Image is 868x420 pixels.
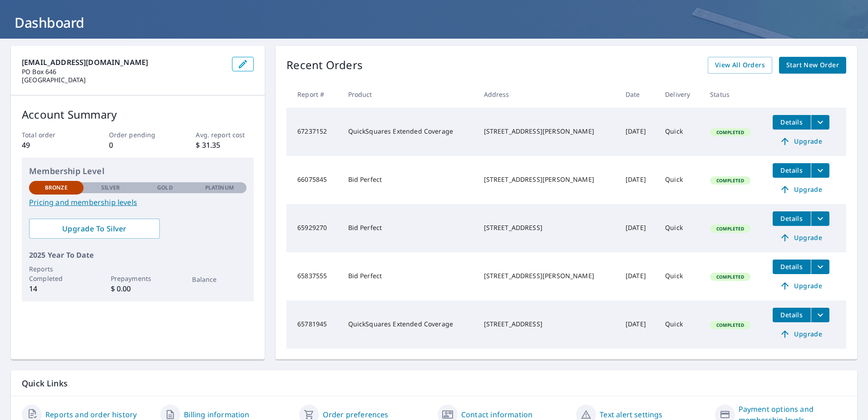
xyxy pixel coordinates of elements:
[36,224,153,234] span: Upgrade To Silver
[22,130,80,140] p: Total order
[111,274,165,283] p: Prepayments
[341,156,477,204] td: Bid Perfect
[773,279,829,293] a: Upgrade
[778,310,805,319] span: Details
[600,409,662,420] a: Text alert settings
[109,130,167,140] p: Order pending
[29,219,160,239] a: Upgrade To Silver
[778,214,805,223] span: Details
[205,184,234,192] p: Platinum
[658,204,703,252] td: Quick
[618,108,658,156] td: [DATE]
[22,106,254,123] p: Account Summary
[484,223,611,232] div: [STREET_ADDRESS]
[29,197,247,208] a: Pricing and membership levels
[45,184,68,192] p: Bronze
[286,57,363,74] p: Recent Orders
[45,409,137,420] a: Reports and order history
[811,163,829,178] button: filesDropdownBtn-66075845
[618,252,658,300] td: [DATE]
[101,184,120,192] p: Silver
[22,57,225,68] p: [EMAIL_ADDRESS][DOMAIN_NAME]
[286,156,340,204] td: 66075845
[711,225,750,232] span: Completed
[618,156,658,204] td: [DATE]
[29,165,247,177] p: Membership Level
[618,204,658,252] td: [DATE]
[773,211,811,226] button: detailsBtn-65929270
[778,184,824,195] span: Upgrade
[484,127,611,136] div: [STREET_ADDRESS][PERSON_NAME]
[484,175,611,184] div: [STREET_ADDRESS][PERSON_NAME]
[196,140,254,150] p: $ 31.35
[711,322,750,328] span: Completed
[341,300,477,349] td: QuickSquares Extended Coverage
[786,60,839,71] span: Start New Order
[778,136,824,147] span: Upgrade
[778,280,824,291] span: Upgrade
[811,115,829,130] button: filesDropdownBtn-67237152
[29,283,84,294] p: 14
[773,308,811,322] button: detailsBtn-65781945
[196,130,254,140] p: Avg. report cost
[658,156,703,204] td: Quick
[286,108,340,156] td: 67237152
[484,320,611,329] div: [STREET_ADDRESS]
[484,271,611,280] div: [STREET_ADDRESS][PERSON_NAME]
[11,13,857,32] h1: Dashboard
[22,378,846,389] p: Quick Links
[711,274,750,280] span: Completed
[192,275,247,284] p: Balance
[461,409,533,420] a: Contact information
[341,204,477,252] td: Bid Perfect
[323,409,389,420] a: Order preferences
[109,140,167,150] p: 0
[773,327,829,341] a: Upgrade
[341,252,477,300] td: Bid Perfect
[618,300,658,349] td: [DATE]
[658,108,703,156] td: Quick
[22,76,225,84] p: [GEOGRAPHIC_DATA]
[29,250,247,260] p: 2025 Year To Date
[111,283,165,294] p: $ 0.00
[22,68,225,76] p: PO Box 646
[778,166,805,175] span: Details
[715,60,765,71] span: View All Orders
[658,252,703,300] td: Quick
[703,81,765,108] th: Status
[711,177,750,184] span: Completed
[773,182,829,197] a: Upgrade
[811,260,829,274] button: filesDropdownBtn-65837555
[778,262,805,271] span: Details
[477,81,618,108] th: Address
[184,409,249,420] a: Billing information
[778,329,824,340] span: Upgrade
[286,300,340,349] td: 65781945
[658,81,703,108] th: Delivery
[778,118,805,126] span: Details
[286,81,340,108] th: Report #
[778,232,824,243] span: Upgrade
[708,57,772,74] a: View All Orders
[773,134,829,149] a: Upgrade
[618,81,658,108] th: Date
[711,129,750,135] span: Completed
[773,115,811,130] button: detailsBtn-67237152
[811,308,829,322] button: filesDropdownBtn-65781945
[341,108,477,156] td: QuickSquares Extended Coverage
[286,252,340,300] td: 65837555
[658,300,703,349] td: Quick
[29,264,84,283] p: Reports Completed
[22,140,80,150] p: 49
[773,260,811,274] button: detailsBtn-65837555
[286,204,340,252] td: 65929270
[341,81,477,108] th: Product
[773,230,829,245] a: Upgrade
[157,184,173,192] p: Gold
[773,163,811,178] button: detailsBtn-66075845
[811,211,829,226] button: filesDropdownBtn-65929270
[779,57,846,74] a: Start New Order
